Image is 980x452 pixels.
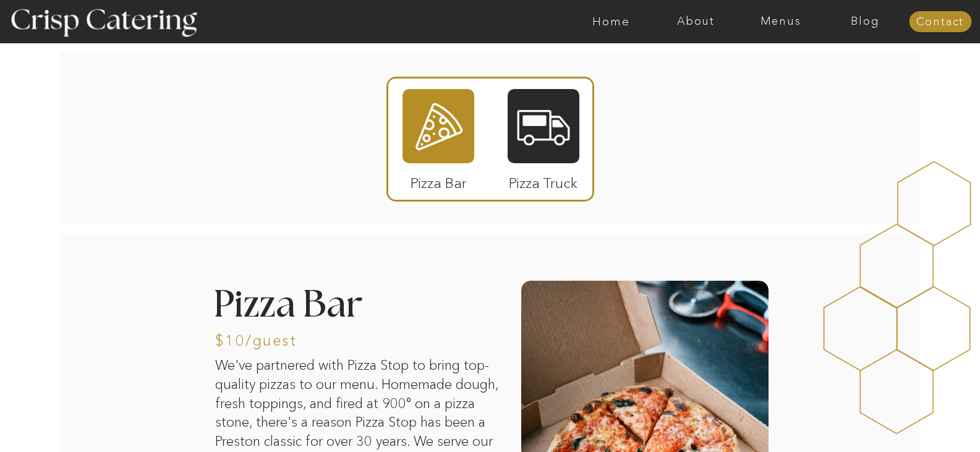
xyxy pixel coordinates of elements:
[738,15,823,28] a: Menus
[213,287,441,326] h2: Pizza Bar
[502,162,584,198] p: Pizza Truck
[569,15,654,28] a: Home
[398,162,480,198] p: Pizza Bar
[823,15,908,28] a: Blog
[909,16,971,28] a: Contact
[856,390,980,452] iframe: podium webchat widget bubble
[215,333,393,345] h3: $10/guest
[654,15,738,28] a: About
